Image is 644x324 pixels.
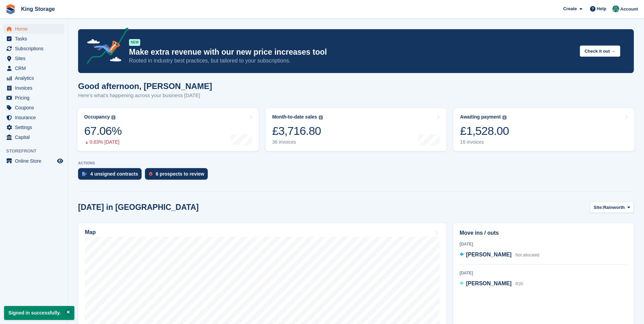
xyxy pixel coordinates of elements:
[15,113,56,122] span: Insurance
[466,281,512,286] span: [PERSON_NAME]
[3,73,64,83] a: menu
[502,115,507,120] img: icon-info-grey-7440780725fd019a000dd9b08b2336e03edf1995a4989e88bcd33f0948082b44.svg
[15,103,56,112] span: Coupons
[15,44,56,53] span: Subscriptions
[3,54,64,63] a: menu
[129,39,140,46] div: NEW
[460,270,627,276] div: [DATE]
[460,139,509,145] div: 16 invoices
[15,64,56,73] span: CRM
[3,156,64,166] a: menu
[460,280,523,288] a: [PERSON_NAME] R20
[319,115,323,120] img: icon-info-grey-7440780725fd019a000dd9b08b2336e03edf1995a4989e88bcd33f0948082b44.svg
[84,124,122,138] div: 67.06%
[460,114,501,120] div: Awaiting payment
[129,57,574,65] p: Rooted in industry best practices, but tailored to your subscriptions.
[3,24,64,34] a: menu
[272,114,317,120] div: Month-to-date sales
[90,171,138,177] div: 4 unsigned contracts
[78,82,212,91] h1: Good afternoon, [PERSON_NAME]
[3,44,64,53] a: menu
[580,46,620,57] button: Check it out →
[612,5,619,12] img: John King
[5,4,16,14] img: stora-icon-8386f47178a22dfd0bd8f6a31ec36ba5ce8667c1dd55bd0f319d3a0aa187defe.svg
[78,203,199,212] h2: [DATE] in [GEOGRAPHIC_DATA]
[4,306,74,320] p: Signed in successfully.
[15,156,56,166] span: Online Store
[84,114,110,120] div: Occupancy
[3,113,64,122] a: menu
[620,6,638,13] span: Account
[453,108,634,151] a: Awaiting payment £1,528.00 16 invoices
[3,83,64,93] a: menu
[77,108,259,151] a: Occupancy 67.06% 0.63% [DATE]
[15,83,56,93] span: Invoices
[15,73,56,83] span: Analytics
[156,171,204,177] div: 6 prospects to review
[85,229,96,235] h2: Map
[460,241,627,247] div: [DATE]
[515,282,523,286] span: R20
[81,28,129,66] img: price-adjustments-announcement-icon-8257ccfd72463d97f412b2fc003d46551f7dbcb40ab6d574587a9cd5c0d94...
[84,139,122,145] div: 0.63% [DATE]
[3,64,64,73] a: menu
[15,123,56,132] span: Settings
[466,252,512,257] span: [PERSON_NAME]
[460,229,627,237] h2: Move ins / outs
[82,172,87,176] img: contract_signature_icon-13c848040528278c33f63329250d36e43548de30e8caae1d1a13099fd9432cc5.svg
[3,123,64,132] a: menu
[149,172,152,176] img: prospect-51fa495bee0391a8d652442698ab0144808aea92771e9ea1ae160a38d050c398.svg
[6,148,68,155] span: Storefront
[111,115,115,120] img: icon-info-grey-7440780725fd019a000dd9b08b2336e03edf1995a4989e88bcd33f0948082b44.svg
[3,93,64,103] a: menu
[590,202,634,213] button: Site: Rainworth
[272,139,323,145] div: 36 invoices
[265,108,447,151] a: Month-to-date sales £3,716.80 36 invoices
[3,34,64,43] a: menu
[18,3,58,15] a: King Storage
[272,124,323,138] div: £3,716.80
[15,24,56,34] span: Home
[460,251,539,259] a: [PERSON_NAME] Not allocated
[603,204,625,211] span: Rainworth
[78,161,634,165] p: ACTIONS
[78,92,212,100] p: Here's what's happening across your business [DATE]
[15,34,56,43] span: Tasks
[3,132,64,142] a: menu
[594,204,603,211] span: Site:
[15,54,56,63] span: Sites
[597,5,606,12] span: Help
[78,168,145,183] a: 4 unsigned contracts
[145,168,211,183] a: 6 prospects to review
[460,124,509,138] div: £1,528.00
[15,132,56,142] span: Capital
[3,103,64,112] a: menu
[56,157,64,165] a: Preview store
[563,5,577,12] span: Create
[515,253,539,257] span: Not allocated
[129,47,574,57] p: Make extra revenue with our new price increases tool
[15,93,56,103] span: Pricing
